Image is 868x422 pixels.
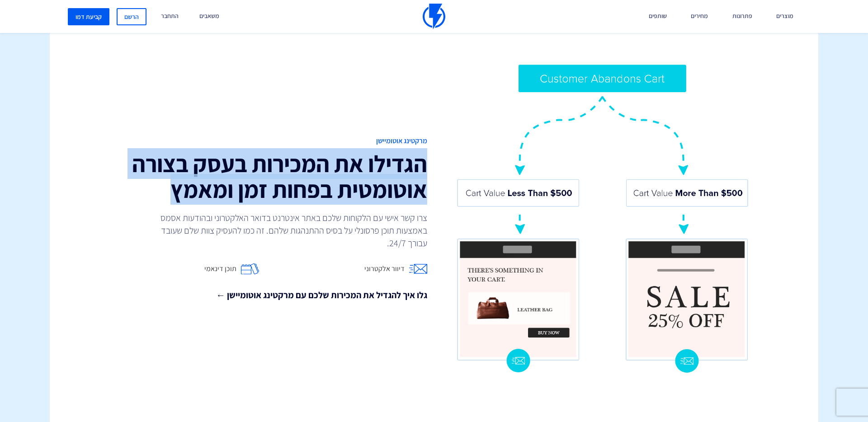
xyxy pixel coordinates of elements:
a: קביעת דמו [68,8,109,25]
span: דיוור אלקטרוני [364,264,405,274]
span: תוכן דינאמי [204,264,236,274]
p: צרו קשר אישי עם הלקוחות שלכם באתר אינטרנט בדואר האלקטרוני ובהודעות אסמס באמצעות תוכן פרסונלי על ב... [156,211,427,249]
a: הרשם [117,8,146,25]
a: גלו איך להגדיל את המכירות שלכם עם מרקטינג אוטומיישן ← [104,289,427,302]
span: מרקטינג אוטומיישן [104,136,427,146]
h2: הגדילו את המכירות בעסק בצורה אוטומטית בפחות זמן ומאמץ [104,151,427,202]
